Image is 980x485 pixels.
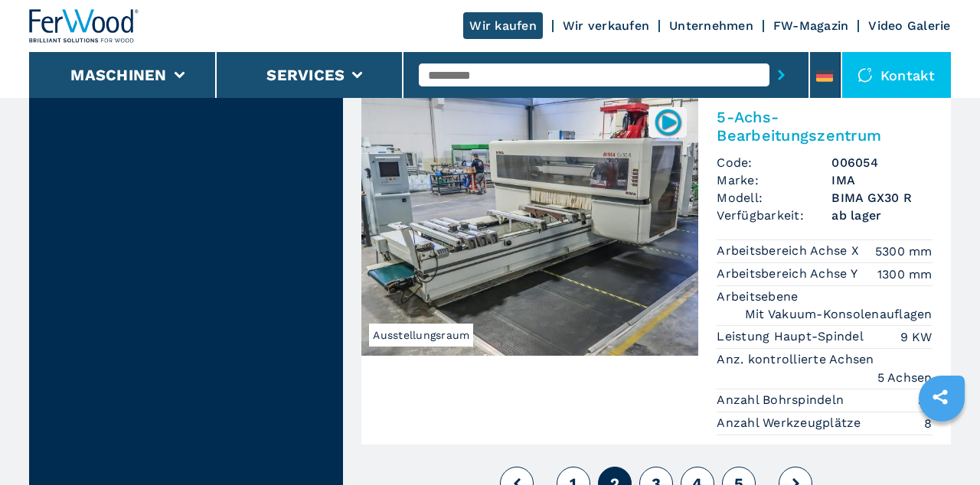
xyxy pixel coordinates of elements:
em: 5 Achsen [877,369,933,386]
a: Wir kaufen [463,12,543,39]
p: Arbeitsebene [717,288,802,305]
h3: IMA [831,171,932,189]
img: Kontakt [857,67,873,83]
span: Ausstellungsraum [369,324,473,347]
button: Maschinen [70,66,166,84]
span: Verfügbarkeit: [717,207,831,224]
h3: 006054 [831,154,932,171]
div: Kontakt [842,52,951,98]
span: Modell: [717,189,831,207]
p: Anz. kontrollierte Achsen [717,351,878,368]
h2: 5-Achs-Bearbeitungszentrum [717,108,932,145]
em: Mit Vakuum-Konsolenauflagen [745,305,933,323]
button: submit-button [769,57,793,93]
p: Anzahl Werkzeugplätze [717,415,865,431]
p: Arbeitsbereich Achse X [717,242,863,259]
p: Arbeitsbereich Achse Y [717,265,861,282]
a: Unternehmen [669,18,753,33]
a: 5-Achs-Bearbeitungszentrum IMA BIMA GX30 RAusstellungsraum0060545-Achs-BearbeitungszentrumCode:00... [361,96,950,444]
button: Services [266,66,345,84]
span: Code: [717,154,831,171]
a: Wir verkaufen [563,18,649,33]
a: FW-Magazin [773,18,849,33]
span: Marke: [717,171,831,189]
em: 1300 mm [877,265,933,283]
img: Ferwood [29,9,139,43]
a: Video Galerie [868,18,950,33]
em: 5300 mm [875,242,933,260]
p: Anzahl Bohrspindeln [717,392,848,409]
iframe: Chat [915,416,969,474]
h3: BIMA GX30 R [831,189,932,207]
span: ab lager [831,207,932,224]
em: 9 KW [900,328,933,346]
a: sharethis [921,378,959,416]
img: 5-Achs-Bearbeitungszentrum IMA BIMA GX30 R [361,96,698,356]
img: 006054 [653,107,683,137]
p: Leistung Haupt-Spindel [717,328,867,345]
